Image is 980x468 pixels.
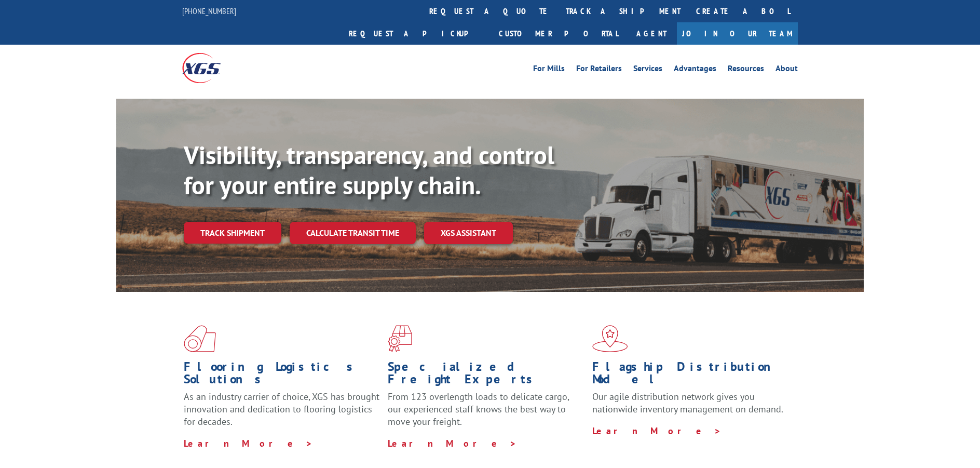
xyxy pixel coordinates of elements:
[775,64,798,76] a: About
[626,22,677,45] a: Agent
[677,22,798,45] a: Join Our Team
[182,6,236,16] a: [PHONE_NUMBER]
[184,391,379,427] span: As an industry carrier of choice, XGS has brought innovation and dedication to flooring logistics...
[424,222,513,244] a: XGS ASSISTANT
[184,360,380,391] h1: Flooring Logistics Solutions
[290,222,416,244] a: Calculate transit time
[341,22,491,45] a: Request a pickup
[533,64,565,76] a: For Mills
[592,391,783,415] span: Our agile distribution network gives you nationwide inventory management on demand.
[184,325,216,352] img: xgs-icon-total-supply-chain-intelligence-red
[491,22,626,45] a: Customer Portal
[388,325,412,352] img: xgs-icon-focused-on-flooring-red
[388,391,584,437] p: From 123 overlength loads to delicate cargo, our experienced staff knows the best way to move you...
[184,222,281,244] a: Track shipment
[592,360,788,391] h1: Flagship Distribution Model
[388,360,584,391] h1: Specialized Freight Experts
[633,64,662,76] a: Services
[388,437,517,449] a: Learn More >
[184,437,313,449] a: Learn More >
[674,64,716,76] a: Advantages
[592,325,628,352] img: xgs-icon-flagship-distribution-model-red
[728,64,764,76] a: Resources
[576,64,622,76] a: For Retailers
[592,425,722,437] a: Learn More >
[184,139,554,201] b: Visibility, transparency, and control for your entire supply chain.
